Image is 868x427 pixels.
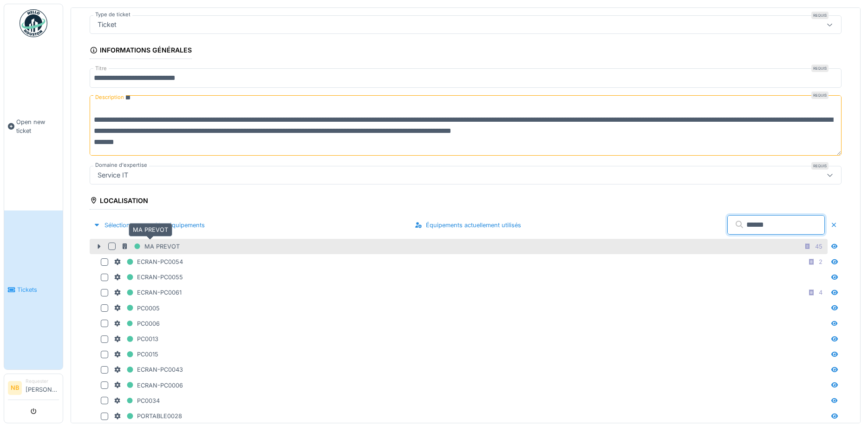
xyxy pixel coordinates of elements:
label: Domaine d'expertise [93,161,149,169]
div: ECRAN-PC0043 [114,364,183,375]
div: Requis [811,12,829,19]
div: PC0034 [114,395,160,407]
div: 4 [819,288,822,297]
div: Ticket [94,20,120,30]
a: Tickets [4,210,63,370]
div: ECRAN-PC0061 [114,287,182,298]
div: MA PREVOT [121,241,180,252]
div: PC0013 [114,333,158,345]
div: Requis [811,162,829,170]
div: Requis [811,92,829,99]
label: Description [93,92,126,103]
a: NB Requester[PERSON_NAME] [8,378,59,400]
div: Sélectionner parmi les équipements [90,219,209,231]
div: PC0006 [114,318,160,329]
div: PC0015 [114,348,158,360]
span: Tickets [17,285,59,294]
div: 2 [819,257,822,266]
label: Titre [93,65,109,72]
a: Open new ticket [4,42,63,210]
div: Requester [26,378,59,385]
img: Badge_color-CXgf-gQk.svg [20,9,47,37]
div: Équipements actuellement utilisés [411,219,525,231]
div: ECRAN-PC0055 [114,271,183,283]
div: Informations générales [90,43,192,59]
div: Localisation [90,194,148,210]
li: [PERSON_NAME] [26,378,59,398]
div: 45 [815,242,822,251]
div: Requis [811,65,829,72]
div: ECRAN-PC0006 [114,380,183,391]
div: Service IT [94,170,132,180]
li: NB [8,381,22,395]
div: PORTABLE0028 [114,410,182,422]
label: Type de ticket [93,11,132,19]
span: Open new ticket [16,118,59,135]
div: MA PREVOT [129,223,172,236]
div: PC0005 [114,302,160,314]
div: ECRAN-PC0054 [114,256,183,268]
